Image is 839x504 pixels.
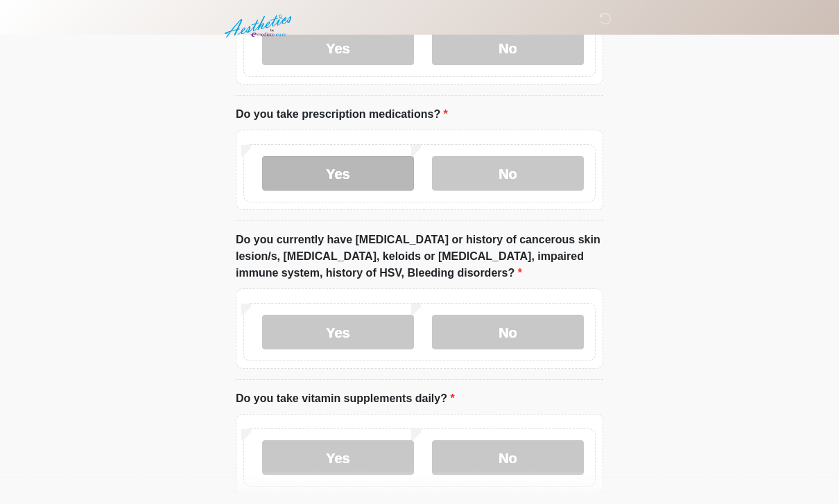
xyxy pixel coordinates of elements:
label: No [432,315,584,349]
label: No [432,156,584,191]
label: Do you currently have [MEDICAL_DATA] or history of cancerous skin lesion/s, [MEDICAL_DATA], keloi... [236,232,603,281]
img: Aesthetics by Emediate Cure Logo [222,10,297,42]
label: Do you take prescription medications? [236,106,448,123]
label: Do you take vitamin supplements daily? [236,390,455,407]
label: Yes [262,440,414,475]
label: No [432,440,584,475]
label: Yes [262,156,414,191]
label: Yes [262,315,414,349]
